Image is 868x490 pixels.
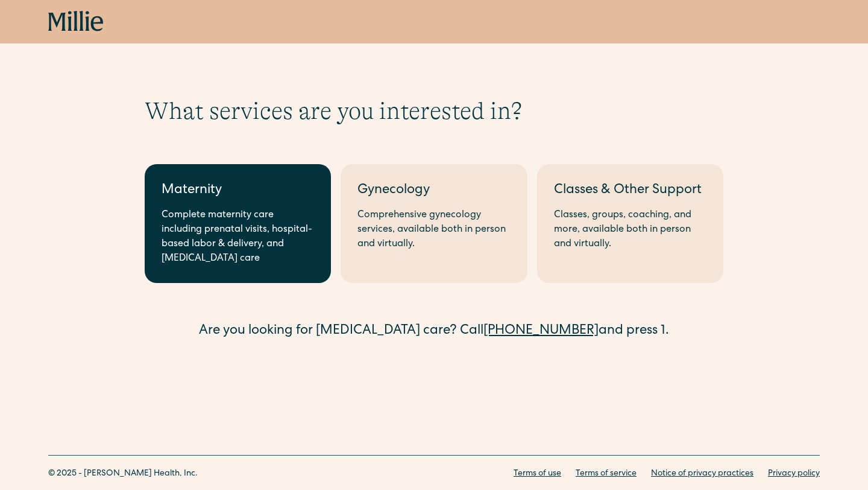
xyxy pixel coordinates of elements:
div: Classes, groups, coaching, and more, available both in person and virtually. [554,208,706,252]
div: Comprehensive gynecology services, available both in person and virtually. [357,208,510,252]
h1: What services are you interested in? [145,97,723,126]
a: Privacy policy [768,468,820,480]
div: Maternity [162,181,314,201]
div: Classes & Other Support [554,181,706,201]
a: Terms of service [576,468,637,480]
div: Complete maternity care including prenatal visits, hospital-based labor & delivery, and [MEDICAL_... [162,208,314,266]
a: [PHONE_NUMBER] [483,325,599,338]
a: Classes & Other SupportClasses, groups, coaching, and more, available both in person and virtually. [537,164,723,283]
a: GynecologyComprehensive gynecology services, available both in person and virtually. [341,164,527,283]
div: Gynecology [357,181,510,201]
div: Are you looking for [MEDICAL_DATA] care? Call and press 1. [145,322,723,342]
a: MaternityComplete maternity care including prenatal visits, hospital-based labor & delivery, and ... [145,164,331,283]
div: © 2025 - [PERSON_NAME] Health, Inc. [48,468,198,480]
a: Terms of use [514,468,561,480]
a: Notice of privacy practices [651,468,753,480]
